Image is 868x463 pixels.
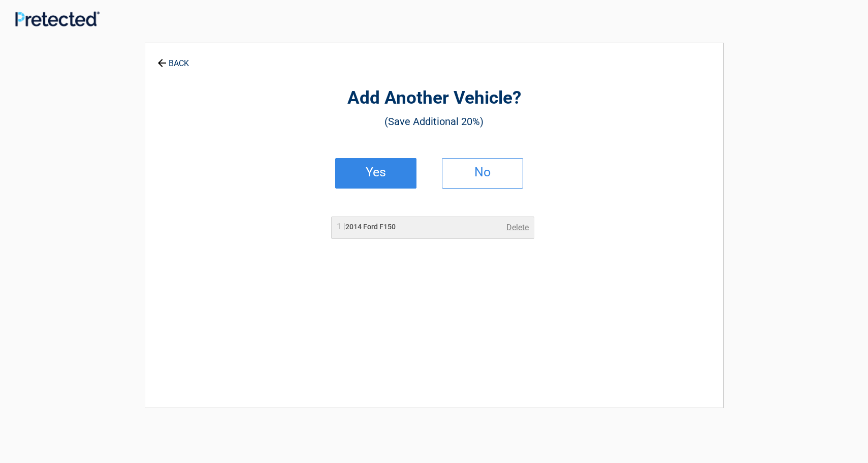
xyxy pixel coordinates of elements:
[346,169,406,176] h2: Yes
[155,50,191,68] a: BACK
[15,11,100,26] img: Main Logo
[453,169,512,176] h2: No
[506,222,529,234] a: Delete
[337,222,345,231] span: 1 |
[201,86,667,110] h2: Add Another Vehicle?
[201,113,667,130] h3: (Save Additional 20%)
[337,222,396,232] h2: 2014 Ford F150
